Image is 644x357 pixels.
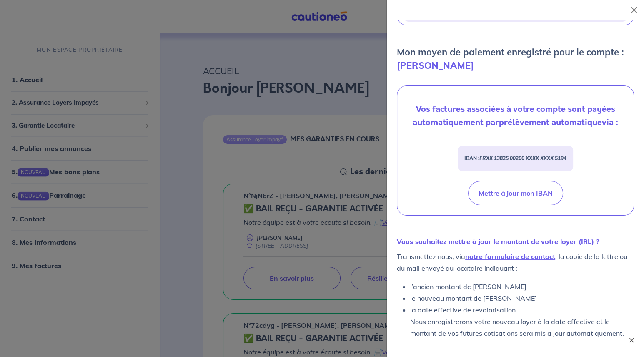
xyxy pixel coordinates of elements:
button: × [626,335,636,345]
button: Close [627,3,641,17]
li: la date effective de revalorisation Nous enregistrerons votre nouveau loyer à la date effective e... [410,304,634,339]
strong: Vous souhaitez mettre à jour le montant de votre loyer (IRL) ? [397,237,599,246]
p: Mon moyen de paiement enregistré pour le compte : [397,45,634,72]
p: Vos factures associées à votre compte sont payées automatiquement par via : [404,103,627,129]
strong: prélèvement automatique [499,116,602,128]
em: FRXX 13825 00200 XXXX XXXX 5194 [479,155,566,161]
li: l’ancien montant de [PERSON_NAME] [410,281,634,292]
button: Mettre à jour mon IBAN [468,181,563,205]
a: notre formulaire de contact [465,252,555,261]
li: le nouveau montant de [PERSON_NAME] [410,292,634,304]
p: Transmettez nous, via , la copie de la lettre ou du mail envoyé au locataire indiquant : [397,251,634,274]
strong: IBAN : [464,155,566,161]
strong: [PERSON_NAME] [397,60,474,71]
